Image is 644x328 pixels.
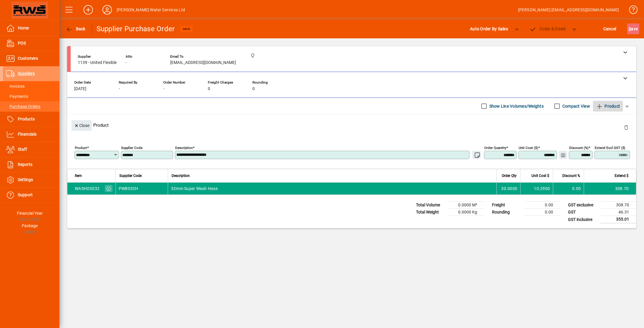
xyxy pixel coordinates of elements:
[3,101,59,112] a: Purchase Orders
[3,157,59,172] a: Reports
[559,151,567,159] button: Change Price Levels
[115,183,168,194] td: PWB032H
[75,186,99,192] div: WASHOSE32
[627,23,639,34] button: Save
[59,23,92,34] app-page-header-button: Back
[18,56,38,61] span: Customers
[413,209,449,216] td: Total Weight
[565,209,601,216] td: GST
[525,202,560,209] td: 0.00
[64,23,87,34] button: Back
[565,202,601,209] td: GST exclusive
[74,121,89,131] span: Close
[72,120,92,131] button: Close
[519,146,538,150] mat-label: Unit Cost ($)
[619,125,633,130] app-page-header-button: Delete
[121,146,143,150] mat-label: Supplier Code
[569,146,588,150] mat-label: Discount (%)
[3,172,59,187] a: Settings
[3,81,59,91] a: Invoices
[449,202,484,209] td: 0.0000 M³
[3,91,59,101] a: Payments
[75,172,82,179] span: Item
[96,24,175,34] div: Supplier Purchase Order
[18,117,35,121] span: Products
[18,162,32,167] span: Reports
[170,60,236,65] span: [EMAIL_ADDRESS][DOMAIN_NAME]
[18,41,26,45] span: POS
[6,84,25,89] span: Invoices
[117,5,185,15] div: [PERSON_NAME] Water Services Ltd
[601,216,636,223] td: 355.01
[502,172,517,179] span: Order Qty
[18,132,37,136] span: Financials
[18,147,27,152] span: Staff
[79,4,98,15] button: Add
[596,101,620,111] span: Product
[601,209,636,216] td: 46.31
[593,101,623,112] button: Product
[518,5,619,15] div: [PERSON_NAME] [EMAIL_ADDRESS][DOMAIN_NAME]
[67,114,636,136] div: Product
[18,177,33,182] span: Settings
[584,183,636,194] td: 308.70
[3,112,59,127] a: Products
[18,71,35,76] span: Suppliers
[74,87,86,91] span: [DATE]
[3,142,59,157] a: Staff
[619,120,633,134] button: Delete
[449,209,484,216] td: 0.0000 Kg
[6,94,28,99] span: Payments
[17,211,43,216] span: Financial Year
[520,183,553,194] td: 10.2900
[470,24,508,34] span: Auto Order By Sales
[75,146,87,150] mat-label: Product
[553,183,584,194] td: 0.00
[208,87,210,91] span: 0
[6,104,40,109] span: Purchase Orders
[119,87,120,91] span: -
[3,36,59,51] a: POS
[629,24,638,34] span: ave
[70,123,93,128] app-page-header-button: Close
[183,27,190,31] span: NEW
[562,172,580,179] span: Discount %
[175,146,193,150] mat-label: Description
[531,172,549,179] span: Unit Cost $
[172,172,190,179] span: Description
[603,24,616,34] span: Cancel
[3,188,59,203] a: Support
[629,26,631,31] span: S
[496,183,520,194] td: 30.0000
[3,127,59,142] a: Financials
[565,216,601,223] td: GST inclusive
[529,26,566,31] span: Order & Email
[66,26,86,31] span: Back
[163,87,164,91] span: -
[525,209,560,216] td: 0.00
[484,146,506,150] mat-label: Order Quantity
[467,23,511,34] button: Auto Order By Sales
[3,51,59,66] a: Customers
[602,23,618,34] button: Cancel
[18,26,29,30] span: Home
[561,103,590,109] label: Compact View
[489,209,525,216] td: Rounding
[78,60,117,65] span: 1139 - United Flexible
[3,21,59,36] a: Home
[252,87,255,91] span: 0
[98,4,117,15] button: Profile
[119,172,142,179] span: Supplier Code
[615,172,629,179] span: Extend $
[601,202,636,209] td: 308.70
[22,223,38,228] span: Package
[413,202,449,209] td: Total Volume
[489,202,525,209] td: Freight
[18,192,33,197] span: Support
[488,103,544,109] label: Show Line Volumes/Weights
[625,1,637,21] a: Knowledge Base
[526,23,569,34] button: Order & Email
[595,146,625,150] mat-label: Extend excl GST ($)
[171,186,218,192] span: 32mm Super Wash Hose
[126,60,127,65] span: -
